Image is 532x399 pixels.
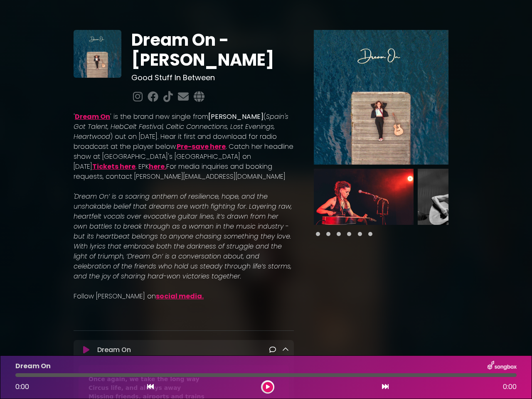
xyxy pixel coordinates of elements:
[418,169,517,225] img: E0Uc4UjGR0SeRjAxU77k
[208,112,264,121] strong: [PERSON_NAME]
[15,382,29,392] span: 0:00
[503,382,517,392] span: 0:00
[177,142,226,151] a: Pre-save here
[97,345,131,355] p: Dream On
[74,112,288,141] em: Spain's Got Talent, HebCelt Festival, Celtic Connections, Lost Evenings, Heartwood
[131,73,294,82] h3: Good Stuff In Between
[314,169,414,225] img: 078ND394RYaCmygZEwln
[131,30,294,70] h1: Dream On - [PERSON_NAME]
[488,361,517,372] img: songbox-logo-white.png
[74,112,294,182] p: ' ' is the brand new single from ( ) out on [DATE]. Hear it first and download for radio broadcas...
[92,162,135,171] a: Tickets here
[314,30,448,165] img: Main Media
[75,112,110,121] a: Dream On
[74,30,121,78] img: zbtIR3SnSVqioQpYcyXz
[74,192,292,281] em: 'Dream On’ is a soaring anthem of resilience, hope, and the unshakable belief that dreams are wor...
[15,361,51,371] p: Dream On
[149,162,166,171] a: here.
[156,291,204,301] a: social media.
[74,291,294,301] p: Follow [PERSON_NAME] on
